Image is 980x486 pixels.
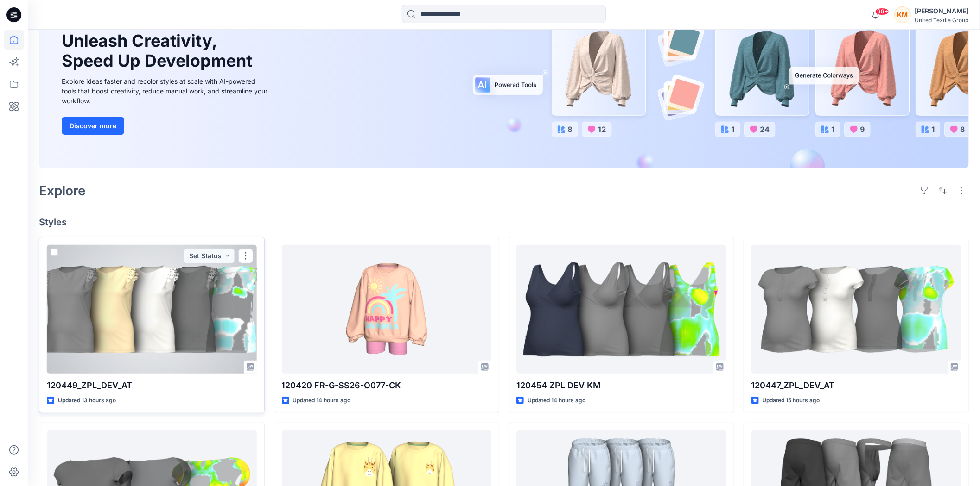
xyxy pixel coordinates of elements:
[282,379,492,392] p: 120420 FR-G-SS26-O077-CK
[894,6,911,23] div: KM
[293,396,351,405] p: Updated 14 hours ago
[915,17,968,24] div: United Textile Group
[516,245,726,374] a: 120454 ZPL DEV KM
[751,379,961,392] p: 120447_ZPL_DEV_AT
[47,245,257,374] a: 120449_ZPL_DEV_AT
[47,379,257,392] p: 120449_ZPL_DEV_AT
[62,31,256,71] h1: Unleash Creativity, Speed Up Development
[763,396,820,405] p: Updated 15 hours ago
[516,379,726,392] p: 120454 ZPL DEV KM
[282,245,492,374] a: 120420 FR-G-SS26-O077-CK
[528,396,585,405] p: Updated 14 hours ago
[62,117,124,135] button: Discover more
[58,396,116,405] p: Updated 13 hours ago
[751,245,961,374] a: 120447_ZPL_DEV_AT
[39,183,86,198] h2: Explore
[875,8,889,15] span: 99+
[915,6,968,17] div: [PERSON_NAME]
[62,76,270,106] div: Explore ideas faster and recolor styles at scale with AI-powered tools that boost creativity, red...
[62,117,270,135] a: Discover more
[39,217,969,228] h4: Styles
